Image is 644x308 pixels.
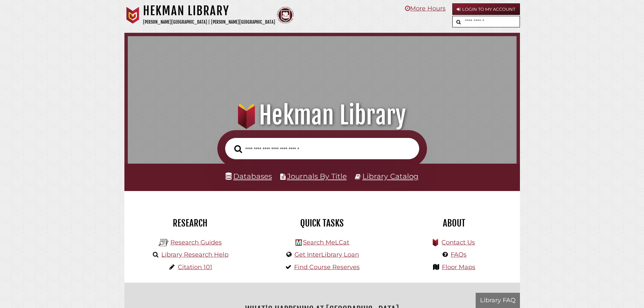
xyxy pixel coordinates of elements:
[225,172,272,181] a: Databases
[362,172,419,181] a: Library Catalog
[161,251,229,258] a: Library Research Help
[294,251,359,258] a: Get InterLibrary Loan
[231,143,245,155] button: Search
[442,239,475,246] a: Contact Us
[287,172,347,181] a: Journals By Title
[442,263,475,271] a: Floor Maps
[452,3,520,15] a: Login to My Account
[143,18,275,26] p: [PERSON_NAME][GEOGRAPHIC_DATA] | [PERSON_NAME][GEOGRAPHIC_DATA]
[234,145,242,153] i: Search
[295,239,302,246] img: Hekman Library Logo
[261,217,383,229] h2: Quick Tasks
[405,5,446,12] a: More Hours
[178,263,212,271] a: Citation 101
[129,217,251,229] h2: Research
[294,263,360,271] a: Find Course Reserves
[393,217,515,229] h2: About
[277,7,294,24] img: Calvin Theological Seminary
[170,239,222,246] a: Research Guides
[451,251,467,258] a: FAQs
[143,3,275,18] h1: Hekman Library
[137,100,507,130] h1: Hekman Library
[303,239,349,246] a: Search MeLCat
[124,7,141,24] img: Calvin University
[159,238,169,248] img: Hekman Library Logo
